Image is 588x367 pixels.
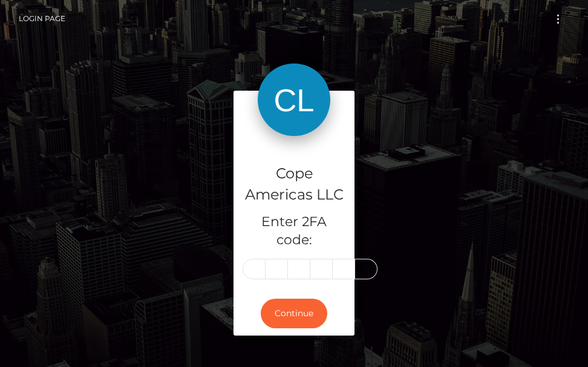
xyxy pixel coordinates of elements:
[261,299,327,328] button: Continue
[243,163,345,206] h4: Cope Americas LLC
[243,213,345,250] h5: Enter 2FA code:
[258,63,330,136] img: Cope Americas LLC
[19,6,65,31] a: Login Page
[547,11,569,27] button: Toggle navigation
